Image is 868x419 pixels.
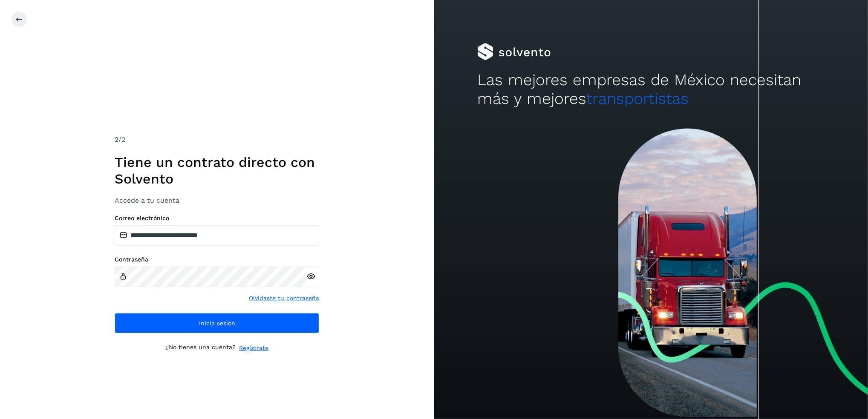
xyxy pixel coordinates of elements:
a: Olvidaste tu contraseña [249,294,319,303]
p: ¿No tienes una cuenta? [165,344,236,353]
label: Contraseña [115,256,319,263]
span: 2 [115,135,118,143]
button: Inicia sesión [115,313,319,333]
a: Regístrate [239,344,268,353]
h3: Accede a tu cuenta [115,196,319,204]
h2: Las mejores empresas de México necesitan más y mejores [477,71,825,109]
span: Inicia sesión [199,320,235,326]
div: /2 [115,135,319,145]
h1: Tiene un contrato directo con Solvento [115,154,319,187]
label: Correo electrónico [115,215,319,222]
span: transportistas [586,89,689,108]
